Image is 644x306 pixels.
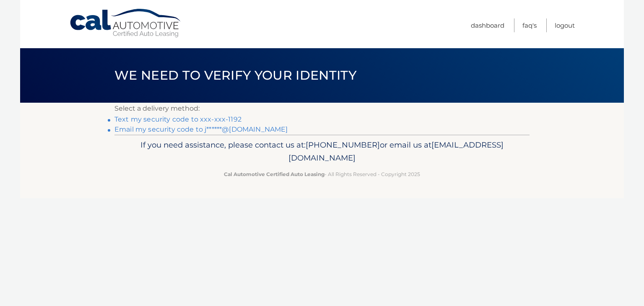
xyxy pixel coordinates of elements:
[471,18,504,32] a: Dashboard
[69,8,182,38] a: Cal Automotive
[555,18,575,32] a: Logout
[120,170,524,179] p: - All Rights Reserved - Copyright 2025
[114,125,288,133] a: Email my security code to j******@[DOMAIN_NAME]
[114,103,530,114] p: Select a delivery method:
[114,67,356,83] span: We need to verify your identity
[120,138,524,165] p: If you need assistance, please contact us at: or email us at
[522,18,537,32] a: FAQ's
[224,171,325,177] strong: Cal Automotive Certified Auto Leasing
[114,115,241,123] a: Text my security code to xxx-xxx-1192
[306,140,380,150] span: [PHONE_NUMBER]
